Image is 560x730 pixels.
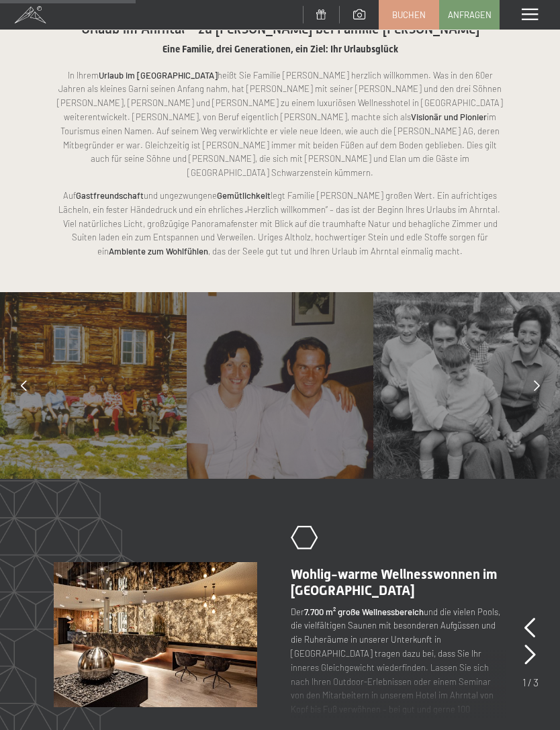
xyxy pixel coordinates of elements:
strong: Urlaub im [GEOGRAPHIC_DATA] [99,70,218,81]
strong: Gemütlichkeit [217,190,271,201]
p: Auf und ungezwungene legt Familie [PERSON_NAME] großen Wert. Ein aufrichtiges Lächeln, ein fester... [54,189,506,259]
img: Unser Hotel im Ahrntal, Urlaubsrefugium für Wellnessfans und Aktive [54,562,257,708]
strong: 7.700 m² große Wellnessbereich [304,606,424,617]
p: In Ihrem heißt Sie Familie [PERSON_NAME] herzlich willkommen. Was in den 60er Jahren als kleines ... [54,69,506,180]
span: Anfragen [448,9,492,21]
strong: Ambiente zum Wohlfühlen [109,246,208,257]
a: Buchen [379,1,438,29]
span: Eine Familie, drei Generationen, ein Ziel: Ihr Urlaubsglück [162,44,398,54]
span: Buchen [392,9,426,21]
strong: Visionär und Pionier [411,111,487,122]
strong: Gastfreundschaft [76,190,144,201]
span: 1 [522,676,526,688]
span: / [528,676,532,688]
span: 3 [533,676,539,688]
a: Anfragen [440,1,499,29]
span: Wohlig-warme Wellnesswonnen im [GEOGRAPHIC_DATA] [291,566,497,598]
